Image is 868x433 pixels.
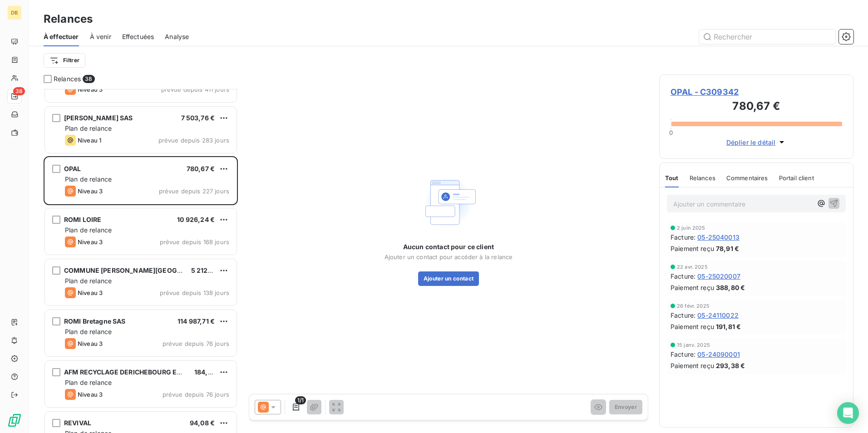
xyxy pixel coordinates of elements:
[64,419,91,427] span: REVIVAL
[44,11,93,27] h3: Relances
[671,244,714,253] span: Paiement reçu
[78,187,103,195] span: Niveau 3
[64,368,231,376] span: AFM RECYCLAGE DERICHEBOURG ENVIRONNEMENT
[163,340,229,347] span: prévue depuis 76 jours
[671,98,842,116] h3: 780,67 €
[163,391,229,398] span: prévue depuis 76 jours
[191,266,223,274] span: 5 212,19 €
[65,277,112,285] span: Plan de relance
[724,137,789,148] button: Déplier le détail
[160,238,229,246] span: prévue depuis 168 jours
[64,317,126,325] span: ROMI Bretagne SAS
[78,238,103,246] span: Niveau 3
[161,86,229,93] span: prévue depuis 411 jours
[44,53,85,68] button: Filtrer
[418,271,479,286] button: Ajouter un contact
[716,244,739,253] span: 78,91 €
[78,137,101,144] span: Niveau 1
[385,253,513,261] span: Ajouter un contact pour accéder à la relance
[837,402,859,424] div: Open Intercom Messenger
[697,232,740,242] span: 05-25040013
[65,226,112,234] span: Plan de relance
[78,391,103,398] span: Niveau 3
[671,271,695,281] span: Facture :
[671,310,695,320] span: Facture :
[419,173,478,231] img: Empty state
[64,266,223,274] span: COMMUNE [PERSON_NAME][GEOGRAPHIC_DATA]
[697,310,739,320] span: 05-24110022
[7,413,22,428] img: Logo LeanPay
[181,114,215,122] span: 7 503,76 €
[64,114,133,122] span: [PERSON_NAME] SAS
[609,400,642,414] button: Envoyer
[671,283,714,292] span: Paiement reçu
[158,137,229,144] span: prévue depuis 283 jours
[160,289,229,296] span: prévue depuis 138 jours
[64,216,102,223] span: ROMI LOIRE
[44,89,238,433] div: grid
[677,225,705,231] span: 2 juin 2025
[159,187,229,195] span: prévue depuis 227 jours
[716,283,745,292] span: 388,80 €
[187,165,215,172] span: 780,67 €
[669,129,673,136] span: 0
[690,174,715,182] span: Relances
[671,361,714,370] span: Paiement reçu
[65,379,112,386] span: Plan de relance
[78,340,103,347] span: Niveau 3
[779,174,814,182] span: Portail client
[699,30,835,44] input: Rechercher
[90,32,111,41] span: À venir
[697,349,740,359] span: 05-24090001
[671,349,695,359] span: Facture :
[677,264,708,270] span: 22 avr. 2025
[65,124,112,132] span: Plan de relance
[54,74,81,84] span: Relances
[671,322,714,331] span: Paiement reçu
[194,368,222,376] span: 184,80 €
[716,322,741,331] span: 191,81 €
[44,32,79,41] span: À effectuer
[190,419,215,427] span: 94,08 €
[122,32,154,41] span: Effectuées
[78,86,103,93] span: Niveau 3
[78,289,103,296] span: Niveau 3
[65,328,112,335] span: Plan de relance
[726,174,768,182] span: Commentaires
[178,317,215,325] span: 114 987,71 €
[64,165,81,172] span: OPAL
[671,86,842,98] span: OPAL - C309342
[295,396,306,404] span: 1/1
[665,174,679,182] span: Tout
[697,271,740,281] span: 05-25020007
[726,138,776,147] span: Déplier le détail
[165,32,189,41] span: Analyse
[7,5,22,20] div: DB
[177,216,215,223] span: 10 926,24 €
[677,342,710,348] span: 15 janv. 2025
[403,242,494,251] span: Aucun contact pour ce client
[13,87,25,95] span: 38
[677,303,710,309] span: 26 févr. 2025
[671,232,695,242] span: Facture :
[83,75,94,83] span: 38
[65,175,112,183] span: Plan de relance
[716,361,745,370] span: 293,38 €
